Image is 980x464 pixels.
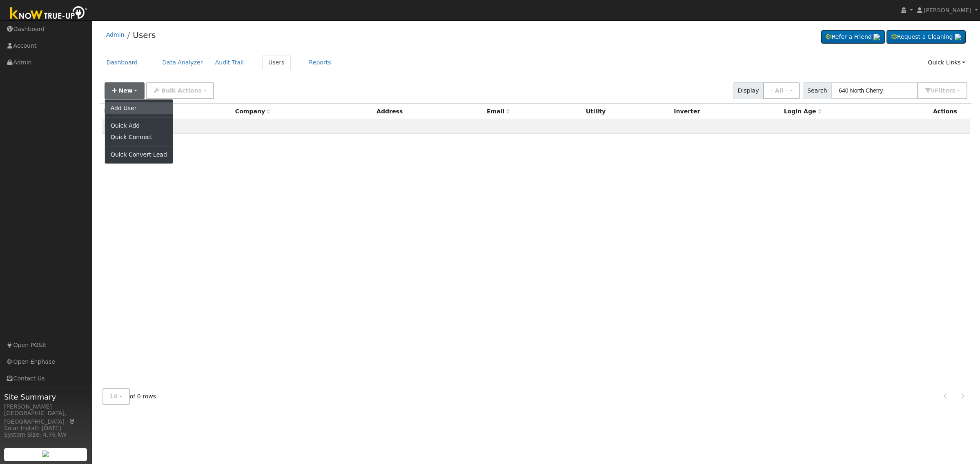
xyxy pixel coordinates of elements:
div: Solar Install: [DATE] [4,424,87,433]
div: Actions [933,107,967,116]
button: 10 [102,388,130,405]
a: Users [262,55,291,70]
img: Know True-Up [6,4,92,23]
a: Admin [106,31,125,38]
span: Site Summary [4,391,87,402]
img: retrieve [955,34,961,40]
span: Email [487,108,510,115]
div: [GEOGRAPHIC_DATA], [GEOGRAPHIC_DATA] [4,409,87,426]
button: New [105,82,145,99]
span: Display [733,82,764,99]
div: Address [376,107,481,116]
a: Add User [105,102,173,114]
img: retrieve [873,34,880,40]
a: Audit Trail [209,55,250,70]
a: Map [69,418,76,425]
a: Quick Convert Lead [105,149,173,161]
span: Bulk Actions [161,87,202,94]
a: Dashboard [100,55,144,70]
span: Search [803,82,832,99]
span: Days since last login [784,108,822,115]
span: of 0 rows [102,388,156,405]
button: 0Filters [918,82,967,99]
span: Filter [935,87,955,94]
span: Company name [235,108,270,115]
div: Utility [586,107,668,116]
span: New [118,87,132,94]
img: retrieve [42,451,49,457]
td: None [102,119,971,134]
div: Inverter [674,107,778,116]
a: Refer a Friend [821,30,885,44]
input: Search [831,82,918,99]
a: Request a Cleaning [886,30,966,44]
button: - All - [763,82,800,99]
span: s [952,87,955,94]
a: Reports [303,55,337,70]
div: System Size: 4.76 kW [4,431,87,439]
span: 10 [110,393,118,400]
a: Quick Connect [105,132,173,143]
div: [PERSON_NAME] [4,402,87,411]
a: Data Analyzer [156,55,209,70]
a: Quick Links [922,55,971,70]
a: Users [133,30,156,40]
a: Quick Add [105,120,173,132]
button: Bulk Actions [146,82,214,99]
span: [PERSON_NAME] [924,7,971,13]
